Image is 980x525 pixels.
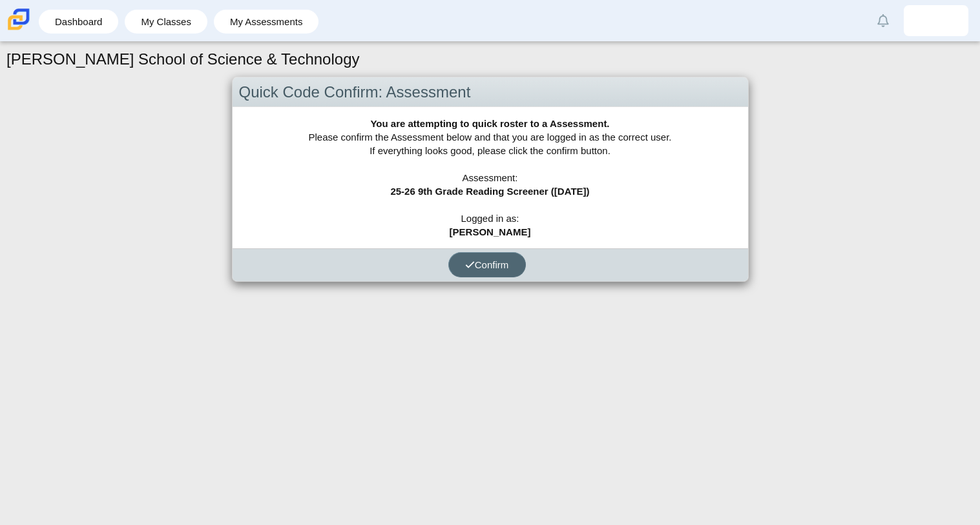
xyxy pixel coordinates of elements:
a: My Assessments [220,10,313,34]
div: Please confirm the Assessment below and that you are logged in as the correct user. If everything... [233,107,748,248]
a: Dashboard [45,10,112,34]
b: You are attempting to quick roster to a Assessment. [370,118,609,129]
a: Alerts [869,6,897,35]
h1: [PERSON_NAME] School of Science & Technology [6,48,360,70]
button: Confirm [448,252,526,277]
a: jeremiah.blaylock.tCSnDo [904,5,968,36]
a: Carmen School of Science & Technology [5,24,32,35]
div: Quick Code Confirm: Assessment [233,77,748,108]
b: [PERSON_NAME] [450,226,531,237]
a: My Classes [131,10,201,34]
img: jeremiah.blaylock.tCSnDo [926,10,946,31]
img: Carmen School of Science & Technology [5,6,32,33]
b: 25-26 9th Grade Reading Screener ([DATE]) [390,186,589,197]
span: Confirm [465,259,509,270]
